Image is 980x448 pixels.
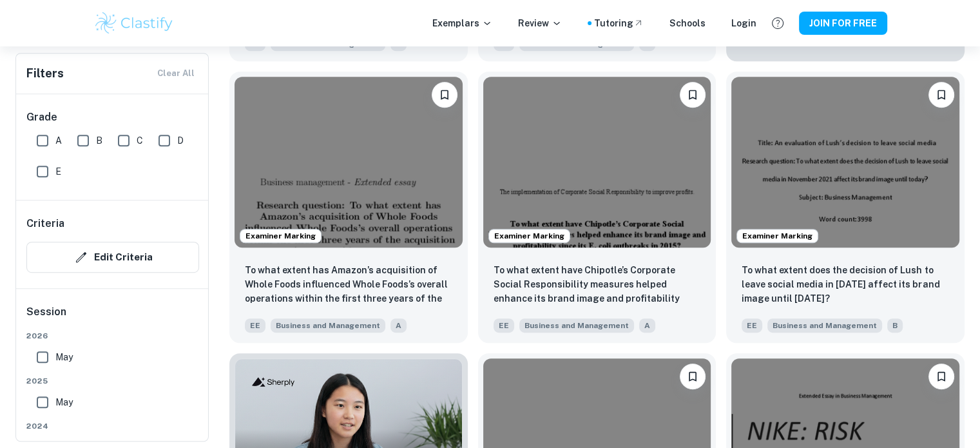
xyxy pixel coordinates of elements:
[928,82,954,108] button: Please log in to bookmark exemplars
[235,77,463,248] img: Business and Management EE example thumbnail: To what extent has Amazon’s acquisition
[594,16,644,30] a: Tutoring
[432,16,492,30] p: Exemplars
[669,16,706,30] a: Schools
[680,364,706,389] button: Please log in to bookmark exemplars
[731,16,756,30] a: Login
[432,82,457,108] button: Please log in to bookmark exemplars
[483,77,711,248] img: Business and Management EE example thumbnail: To what extent have Chipotle’s Corporate
[887,318,903,333] span: B
[137,133,143,148] span: C
[26,110,199,125] h6: Grade
[639,318,655,333] span: A
[26,420,199,432] span: 2024
[229,72,468,343] a: Examiner MarkingPlease log in to bookmark exemplarsTo what extent has Amazon’s acquisition of Who...
[55,133,62,148] span: A
[767,12,789,34] button: Help and Feedback
[518,16,562,30] p: Review
[478,72,716,343] a: Examiner MarkingPlease log in to bookmark exemplarsTo what extent have Chipotle’s Corporate Socia...
[240,230,321,242] span: Examiner Marking
[742,318,762,333] span: EE
[271,318,385,333] span: Business and Management
[928,364,954,389] button: Please log in to bookmark exemplars
[55,350,73,364] span: May
[494,263,701,307] p: To what extent have Chipotle’s Corporate Social Responsibility measures helped enhance its brand ...
[245,263,452,307] p: To what extent has Amazon’s acquisition of Whole Foods influenced Whole Foods’s overall operation...
[26,304,199,330] h6: Session
[767,318,882,333] span: Business and Management
[26,330,199,342] span: 2026
[26,375,199,387] span: 2025
[26,216,64,231] h6: Criteria
[494,318,514,333] span: EE
[799,12,887,35] button: JOIN FOR FREE
[55,164,61,179] span: E
[726,72,965,343] a: Examiner MarkingPlease log in to bookmark exemplarsTo what extent does the decision of Lush to le...
[26,242,199,273] button: Edit Criteria
[55,395,73,409] span: May
[93,10,175,36] img: Clastify logo
[731,77,959,248] img: Business and Management EE example thumbnail: To what extent does the decision of Lush
[26,64,64,83] h6: Filters
[519,318,634,333] span: Business and Management
[742,263,949,306] p: To what extent does the decision of Lush to leave social media in November 2021 affect its brand ...
[390,318,407,333] span: A
[680,82,706,108] button: Please log in to bookmark exemplars
[489,230,570,242] span: Examiner Marking
[96,133,102,148] span: B
[737,230,818,242] span: Examiner Marking
[177,133,184,148] span: D
[245,318,265,333] span: EE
